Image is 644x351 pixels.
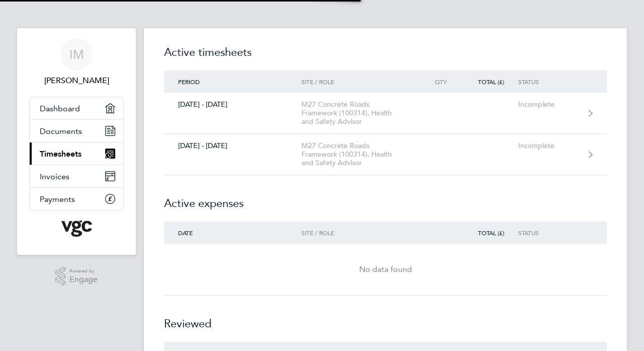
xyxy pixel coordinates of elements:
[40,126,82,136] span: Documents
[30,188,123,210] a: Payments
[61,221,92,237] img: vgcgroup-logo-retina.png
[29,75,124,87] span: Ian Mcmillan
[301,100,417,126] div: M27 Concrete Roads Framework (100314), Health and Safety Advisor
[461,78,518,85] div: Total (£)
[17,28,136,255] nav: Main navigation
[40,172,69,181] span: Invoices
[164,100,301,109] div: [DATE] - [DATE]
[30,165,123,187] a: Invoices
[301,229,417,236] div: Site / Role
[164,44,607,71] h2: Active timesheets
[301,78,417,85] div: Site / Role
[40,149,82,159] span: Timesheets
[164,93,607,134] a: [DATE] - [DATE]M27 Concrete Roads Framework (100314), Health and Safety AdvisorIncomplete
[417,78,461,85] div: Qty
[29,221,124,237] a: Go to home page
[55,267,98,286] a: Powered byEngage
[164,296,607,342] h2: Reviewed
[178,78,200,86] span: Period
[518,78,580,85] div: Status
[518,229,580,236] div: Status
[164,134,607,175] a: [DATE] - [DATE]M27 Concrete Roads Framework (100314), Health and Safety AdvisorIncomplete
[69,48,84,61] span: IM
[29,38,124,87] a: IM[PERSON_NAME]
[518,142,580,150] div: Incomplete
[30,120,123,142] a: Documents
[301,142,417,167] div: M27 Concrete Roads Framework (100314), Health and Safety Advisor
[69,275,98,284] span: Engage
[40,194,75,204] span: Payments
[461,229,518,236] div: Total (£)
[164,229,301,236] div: Date
[518,100,580,109] div: Incomplete
[164,263,607,275] div: No data found
[69,267,98,275] span: Powered by
[30,97,123,119] a: Dashboard
[30,143,123,165] a: Timesheets
[40,104,80,113] span: Dashboard
[164,175,607,222] h2: Active expenses
[164,142,301,150] div: [DATE] - [DATE]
